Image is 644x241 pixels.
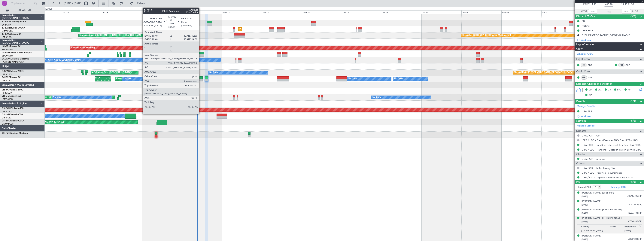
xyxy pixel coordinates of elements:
span: Dispatch [576,129,587,133]
span: AT2186726 (PP) [627,195,642,198]
span: Leg Information [576,42,595,47]
span: Permits [576,99,585,104]
input: Trip Number [11,1,33,6]
div: Planned Maint [GEOGRAPHIC_DATA] [239,26,275,32]
div: No Crew [348,76,357,82]
span: YB0813074 (PP) [627,203,642,206]
span: 566931234 (PP) [628,238,642,241]
span: F-HECD [2,76,10,79]
a: T7-DYNChallenger 604 [2,21,26,23]
a: LFPB/LBG [2,110,12,113]
span: ALDT [632,10,638,13]
span: Others [576,161,585,166]
a: LX-INBFalcon 900EX EASy II [2,52,32,54]
div: LFPB [103,77,110,79]
span: CS-DOU [2,107,11,110]
a: OE-FZECitation Mustang [2,132,28,134]
p: [DATE] [624,229,639,233]
a: 9H-YAAGlobal 5000 [2,89,23,91]
a: CS-JHHGlobal 6000 [2,114,23,116]
div: KSEA [95,77,103,79]
p: Country [581,225,610,229]
div: [PERSON_NAME] [PERSON_NAME] [582,216,622,220]
div: Planned Maint [GEOGRAPHIC_DATA] ([GEOGRAPHIC_DATA]) [514,70,573,75]
div: LIRA PPR [582,110,592,113]
a: EDLW/DTM [2,48,13,51]
button: All Aircraft [4,7,41,13]
a: LFPB/LBG [2,79,12,82]
span: (1/1) [630,99,636,103]
div: Mon 22 [222,10,262,14]
div: Fri 26 [382,10,422,14]
span: 135377184 (PP) [628,212,642,215]
div: Grounded [GEOGRAPHIC_DATA] (Al Maktoum Intl) [462,33,511,38]
div: Sat 20 [142,10,182,14]
div: Planned Maint [GEOGRAPHIC_DATA] ([GEOGRAPHIC_DATA]) [116,76,175,82]
a: LFPB / LBG - Handling - Dassault Falcon Service LFPB [582,148,641,151]
p: Expiry date [624,225,639,229]
div: No Crew Nice ([GEOGRAPHIC_DATA]) [45,57,81,63]
span: MF [588,88,592,92]
a: EVRA/RIX [2,23,11,26]
span: ELDT [628,3,634,6]
a: LFPB / LBG - Fuel - ExecuJet FBO Fuel LFPB / LBG [582,139,638,142]
div: Sun 21 [182,10,222,14]
img: close [639,224,642,228]
div: [DATE] [45,8,52,11]
span: CR [608,88,611,92]
div: CP [581,63,587,67]
span: [DATE] [582,238,588,241]
div: No Crew [123,76,132,82]
span: FFC [617,88,621,92]
span: OE-FZE [2,132,10,134]
a: [PERSON_NAME]/QSA [2,61,24,63]
span: All Aircraft [10,9,40,12]
span: (3/3) [630,14,636,18]
span: F-GPNJ [2,70,10,72]
div: No Crew [53,95,62,100]
span: 15:50 [621,3,627,6]
div: Prebrief [582,24,590,27]
span: Dispatch To-Dos [576,14,595,19]
div: AOG Maint Paris ([GEOGRAPHIC_DATA]) [92,70,132,75]
div: Thu 18 [62,10,102,14]
a: DNMM/LOS [2,123,14,125]
div: Add new [581,115,642,118]
div: [PERSON_NAME] [PERSON_NAME] [582,208,622,212]
div: ISP [581,75,587,80]
a: LX-GBHFalcon 7X [2,45,20,48]
a: LFPB/LBG [2,36,12,39]
span: T7-DYN [2,21,10,23]
div: Tue 30 [541,10,581,14]
div: Wed 24 [302,10,342,14]
a: LIRA / CIA - Catering [582,157,605,160]
div: Planned Maint Nurnberg [71,45,95,51]
div: Add new [581,38,642,41]
span: Services [576,119,586,123]
div: No Crew [394,76,403,82]
span: DP [588,93,592,97]
a: JUV [588,76,596,79]
a: Manage Permits [577,105,595,108]
span: (5/5) [630,119,636,123]
a: LIRA / CIA - Dispatch - JetAdvisor Dispatch MT [582,176,634,179]
div: FUEL IN [GEOGRAPHIC_DATA] VIA HADID [582,34,630,37]
a: LIRA / CIA - Fuel [582,134,600,137]
div: No Crew [372,95,381,100]
a: LFMN/NCE [2,30,13,32]
a: PBS [588,63,596,67]
div: No Crew [209,70,218,75]
div: Unplanned Maint [GEOGRAPHIC_DATA] ([GEOGRAPHIC_DATA]) [80,33,141,38]
a: FCBB/BZV [2,92,12,94]
span: AC [598,88,602,92]
span: 9H-YAA [2,89,10,91]
div: LFPB FBO [582,29,593,32]
div: [PERSON_NAME] (Lead Pax) [582,191,614,195]
span: Flight Crew [576,57,590,61]
span: [DATE] [582,220,588,223]
span: ETOT [583,3,589,6]
a: CS-RRCFalcon 900LX [2,120,24,122]
a: T7-EMIHawker 900XP [2,27,25,29]
a: F-GPNJFalcon 900EX [2,70,24,72]
span: [DATE] [582,212,588,215]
